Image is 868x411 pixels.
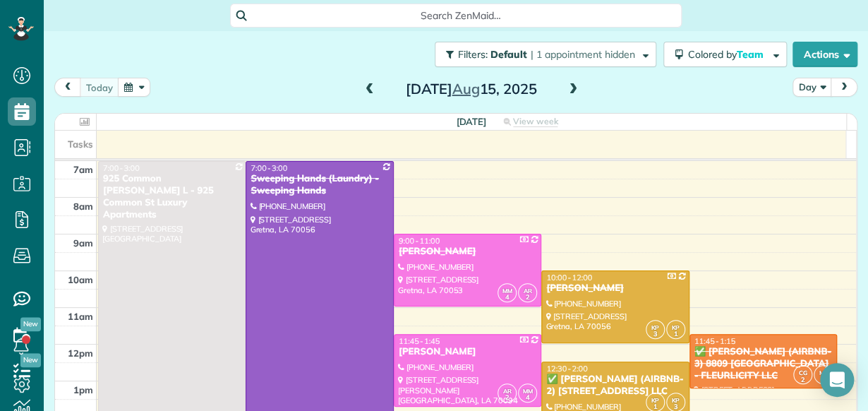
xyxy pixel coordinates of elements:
span: View week [513,116,558,127]
span: 9am [73,237,93,249]
div: Sweeping Hands (Laundry) - Sweeping Hands [250,173,389,197]
span: 7am [73,164,93,175]
div: ✅ [PERSON_NAME] (AIRBNB-2) [STREET_ADDRESS] LLC [545,374,685,398]
div: 925 Common [PERSON_NAME] L - 925 Common St Luxury Apartments [102,173,241,221]
button: prev [54,78,81,97]
h2: [DATE] 15, 2025 [383,81,560,97]
div: [PERSON_NAME] [398,346,537,358]
span: KP [651,396,659,404]
span: 12:30 - 2:00 [546,364,587,374]
span: 7:00 - 3:00 [251,163,287,173]
span: New [20,317,41,331]
span: Filters: [458,48,488,61]
span: 10:00 - 12:00 [546,273,592,282]
span: 11:45 - 1:45 [399,336,440,346]
span: 10am [68,274,93,285]
span: Default [490,48,528,61]
span: | 1 appointment hidden [531,48,635,61]
div: [PERSON_NAME] [545,282,685,294]
span: KP [671,323,680,331]
span: 12pm [68,347,93,359]
small: 4 [498,291,516,304]
span: 9:00 - 11:00 [399,236,440,246]
span: 11am [68,311,93,322]
button: today [80,78,119,97]
span: Colored by [688,48,768,61]
span: MM [502,287,512,294]
span: 11:45 - 1:15 [694,336,735,346]
span: Aug [452,80,479,97]
small: 4 [519,391,536,405]
span: 8am [73,201,93,212]
button: next [831,78,857,97]
span: Team [737,48,766,61]
span: AR [503,387,512,395]
span: AR [524,287,532,294]
div: Open Intercom Messenger [820,363,854,397]
small: 2 [519,291,536,304]
a: Filters: Default | 1 appointment hidden [428,42,656,67]
small: 2 [814,374,832,387]
small: 3 [646,328,664,341]
div: ✅ [PERSON_NAME] (AIRBNB-3) 8809 [GEOGRAPHIC_DATA] - FLEURLICITY LLC [694,346,833,382]
span: Tasks [68,138,93,150]
span: 1pm [73,384,93,395]
button: Colored byTeam [663,42,787,67]
span: 7:00 - 3:00 [103,163,140,173]
small: 2 [794,374,812,387]
button: Day [792,78,832,97]
span: CG [799,369,807,376]
small: 2 [498,391,516,405]
span: KP [671,396,680,404]
button: Filters: Default | 1 appointment hidden [435,42,656,67]
span: KP [651,323,659,331]
span: [DATE] [456,116,486,127]
span: ML [819,369,828,376]
button: Actions [792,42,857,67]
small: 1 [667,328,685,341]
span: MM [523,387,533,395]
div: [PERSON_NAME] [398,246,537,258]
